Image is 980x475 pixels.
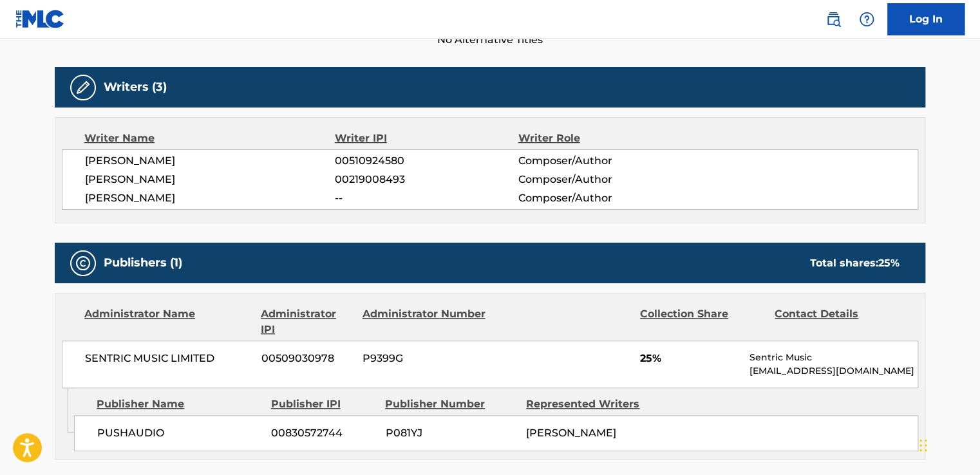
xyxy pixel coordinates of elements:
[104,256,182,270] h5: Publishers (1)
[335,153,518,169] span: 00510924580
[97,396,261,412] div: Publisher Name
[15,10,65,28] img: MLC Logo
[749,364,918,378] p: [EMAIL_ADDRESS][DOMAIN_NAME]
[640,351,740,366] span: 25%
[261,351,353,366] span: 00509030978
[362,306,487,337] div: Administrator Number
[385,396,516,412] div: Publisher Number
[335,191,518,206] span: --
[363,351,487,366] span: P9399G
[878,257,900,269] span: 25 %
[97,425,261,441] span: PUSHAUDIO
[85,172,335,187] span: [PERSON_NAME]
[749,351,918,364] p: Sentric Music
[919,426,927,465] div: Drag
[859,12,874,27] img: help
[104,80,167,95] h5: Writers (3)
[84,131,335,146] div: Writer Name
[775,306,900,337] div: Contact Details
[825,12,841,27] img: search
[55,32,925,48] span: No Alternative Titles
[854,6,880,32] div: Help
[75,256,91,271] img: Publishers
[85,153,335,169] span: [PERSON_NAME]
[518,153,684,169] span: Composer/Author
[270,396,375,412] div: Publisher IPI
[335,131,518,146] div: Writer IPI
[518,191,684,206] span: Composer/Author
[335,172,518,187] span: 00219008493
[518,172,684,187] span: Composer/Author
[271,425,375,441] span: 00830572744
[261,306,352,337] div: Administrator IPI
[820,6,846,32] a: Public Search
[526,396,657,412] div: Represented Writers
[85,351,252,366] span: SENTRIC MUSIC LIMITED
[75,80,91,95] img: Writers
[85,191,335,206] span: [PERSON_NAME]
[916,413,980,475] iframe: Chat Widget
[385,425,516,441] span: P081YJ
[887,3,965,35] a: Log In
[526,427,616,439] span: [PERSON_NAME]
[640,306,765,337] div: Collection Share
[84,306,251,337] div: Administrator Name
[518,131,684,146] div: Writer Role
[810,256,900,271] div: Total shares:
